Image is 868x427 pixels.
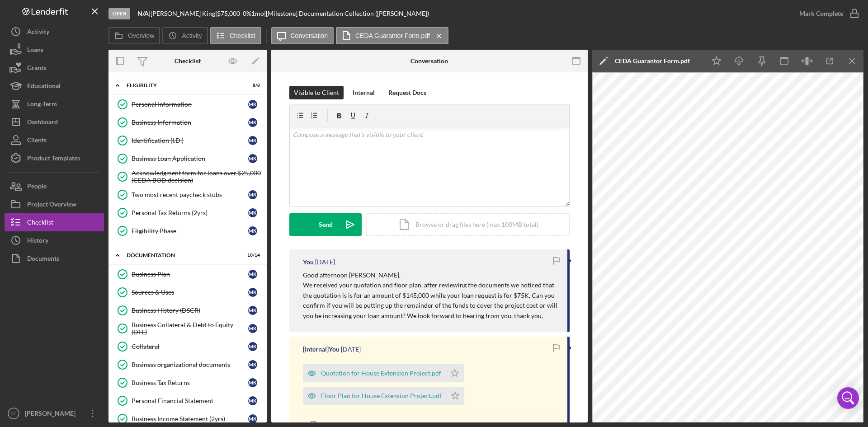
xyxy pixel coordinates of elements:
[5,131,104,149] button: Clients
[132,169,262,184] div: Acknowledgment form for loans over $25,000 (CEDA BOD decision)
[303,387,464,405] button: Floor Plan for House Extension Project.pdf
[27,77,61,97] div: Educational
[113,95,262,113] a: Personal InformationMK
[230,32,255,39] label: Checklist
[248,100,257,109] div: M K
[113,113,262,131] a: Business InformationMK
[5,95,104,113] button: Long-Term
[27,131,47,151] div: Clients
[336,27,448,44] button: CEDA Guarantor Form.pdf
[113,186,262,204] a: Two most recent paycheck stubsMK
[248,190,257,199] div: M K
[315,258,335,266] time: 2025-08-27 05:36
[5,149,104,167] button: Product Templates
[108,8,130,19] div: Open
[5,41,104,59] button: Loans
[243,10,251,17] div: 0 %
[244,253,260,258] div: 10 / 14
[27,59,46,79] div: Grants
[5,195,104,213] button: Project Overview
[837,387,859,409] div: Open Intercom Messenger
[113,283,262,301] a: Sources & UsesMK
[132,209,248,216] div: Personal Tax Returns (2yrs)
[27,113,58,133] div: Dashboard
[341,346,361,353] time: 2025-08-27 05:32
[27,231,48,252] div: History
[27,23,49,43] div: Activity
[113,319,262,338] a: Business Collateral & Debt to Equity (DTE)MK
[113,265,262,283] a: Business PlanMK
[348,86,379,99] button: Internal
[248,396,257,405] div: M K
[113,204,262,222] a: Personal Tax Returns (2yrs)MK
[615,57,690,65] div: CEDA Guarantor Form.pdf
[248,226,257,235] div: M K
[113,392,262,410] a: Personal Financial StatementMK
[137,9,149,17] b: N/A
[137,10,151,17] div: |
[27,195,76,216] div: Project Overview
[27,249,59,270] div: Documents
[132,137,248,144] div: Identification (I.D.)
[5,213,104,231] button: Checklist
[127,83,237,88] div: Eligibility
[132,397,248,404] div: Personal Financial Statement
[303,280,558,321] p: We received your quotation and floor plan, after reviewing the documents we noticed that the quot...
[5,249,104,267] button: Documents
[113,374,262,392] a: Business Tax ReturnsMK
[248,118,257,127] div: M K
[132,361,248,368] div: Business organizational documents
[248,360,257,369] div: M K
[132,101,248,108] div: Personal Information
[132,119,248,126] div: Business Information
[175,57,201,65] div: Checklist
[113,301,262,319] a: Business History (DSCR)MK
[217,9,240,17] span: $75,000
[108,27,160,44] button: Overview
[294,86,339,99] div: Visible to Client
[132,271,248,278] div: Business Plan
[248,378,257,387] div: M K
[162,27,208,44] button: Activity
[319,213,333,236] div: Send
[799,5,843,23] div: Mark Complete
[248,288,257,297] div: M K
[790,5,863,23] button: Mark Complete
[210,27,261,44] button: Checklist
[303,364,464,382] button: Quotation for House Extension Project.pdf
[5,23,104,41] button: Activity
[303,270,558,280] p: Good afternoon [PERSON_NAME],
[27,149,80,169] div: Product Templates
[248,136,257,145] div: M K
[410,57,448,65] div: Conversation
[5,113,104,131] a: Dashboard
[5,404,104,422] button: FC[PERSON_NAME]
[5,177,104,195] button: People
[127,253,237,258] div: Documentation
[113,356,262,374] a: Business organizational documentsMK
[5,59,104,77] button: Grants
[182,32,202,39] label: Activity
[5,77,104,95] button: Educational
[132,343,248,350] div: Collateral
[248,414,257,423] div: M K
[5,231,104,249] button: History
[132,307,248,314] div: Business History (DSCR)
[27,213,53,234] div: Checklist
[248,342,257,351] div: M K
[113,168,262,186] a: Acknowledgment form for loans over $25,000 (CEDA BOD decision)
[27,177,47,197] div: People
[132,155,248,162] div: Business Loan Application
[321,370,441,377] div: Quotation for House Extension Project.pdf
